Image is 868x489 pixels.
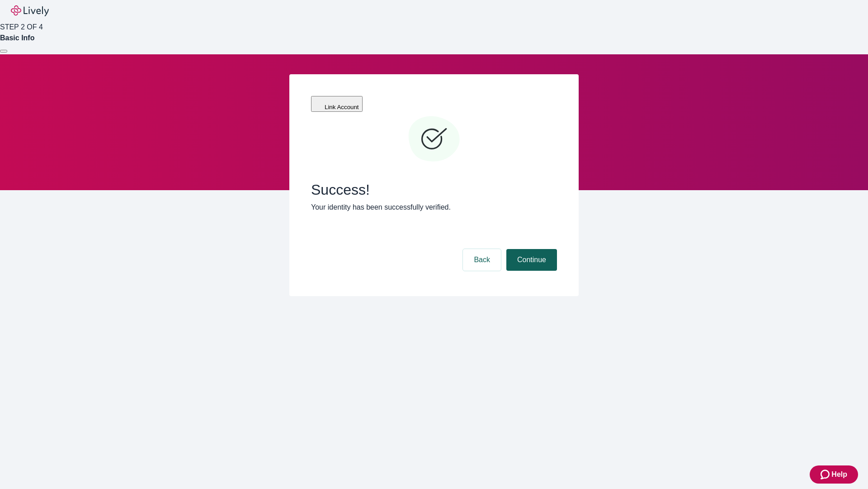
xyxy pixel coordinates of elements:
span: Success! [311,181,557,198]
svg: Zendesk support icon [821,469,831,480]
img: Lively [11,5,49,16]
button: Continue [506,249,557,271]
button: Zendesk support iconHelp [810,465,858,484]
span: Help [831,469,847,480]
button: Back [463,249,501,271]
svg: Checkmark icon [407,112,461,167]
p: Your identity has been successfully verified. [311,202,557,213]
button: Link Account [311,96,363,112]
